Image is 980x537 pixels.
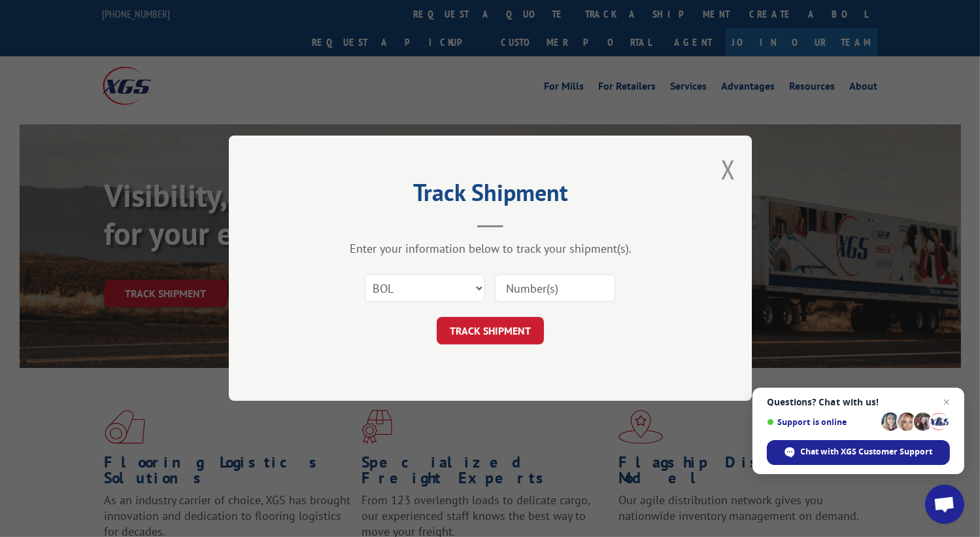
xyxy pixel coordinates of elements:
[767,397,950,407] span: Questions? Chat with us!
[437,318,544,345] button: TRACK SHIPMENT
[721,152,735,187] button: Close modal
[495,275,615,303] input: Number(s)
[767,417,877,427] span: Support is online
[294,183,686,208] h2: Track Shipment
[801,446,933,458] span: Chat with XGS Customer Support
[939,394,955,410] span: Close chat
[767,440,950,465] div: Chat with XGS Customer Support
[294,242,686,257] div: Enter your information below to track your shipment(s).
[925,485,964,524] div: Open chat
